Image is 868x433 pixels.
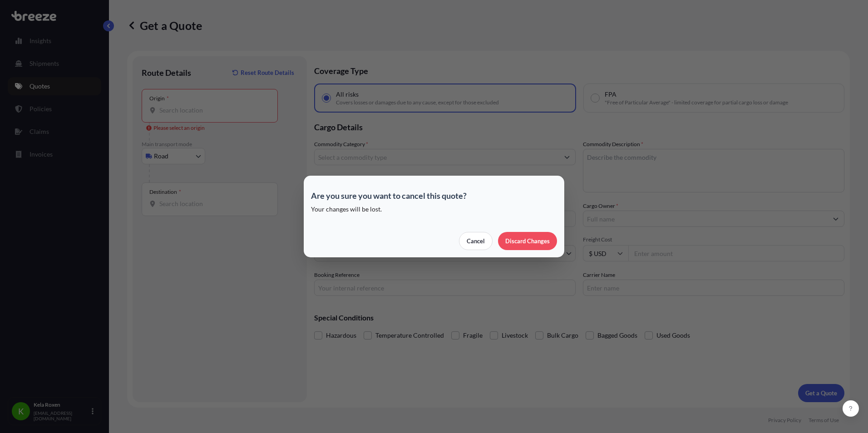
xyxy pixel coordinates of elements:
[505,236,550,246] p: Discard Changes
[467,236,485,246] p: Cancel
[459,232,493,250] button: Cancel
[311,205,557,214] p: Your changes will be lost.
[498,232,557,250] button: Discard Changes
[311,190,557,201] p: Are you sure you want to cancel this quote?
